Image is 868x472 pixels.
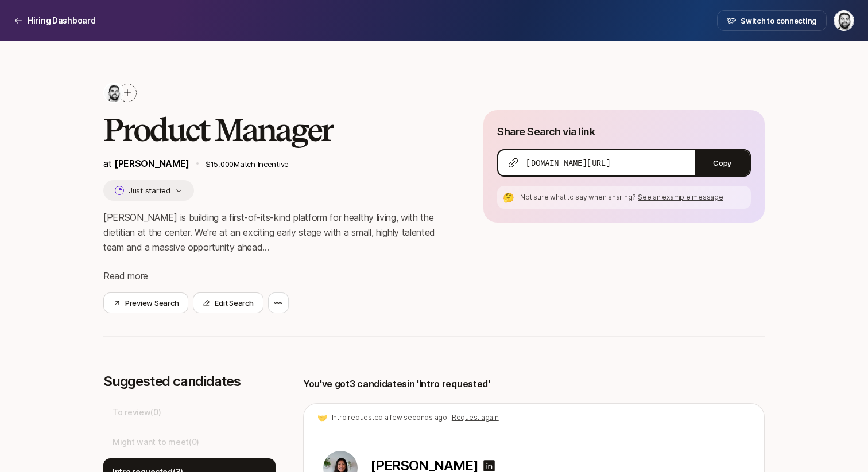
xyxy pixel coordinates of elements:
div: 🤔 [502,190,516,204]
p: Hiring Dashboard [28,14,96,28]
p: Suggested candidates [103,373,276,389]
button: Request again [452,412,499,423]
img: Hessam Mostajabi [834,11,854,30]
p: You've got 3 candidates in 'Intro requested' [303,376,490,391]
button: Switch to connecting [717,10,827,31]
p: Intro requested a few seconds ago [332,412,447,423]
button: Copy [695,150,750,175]
p: Not sure what to say when sharing? [520,192,746,202]
button: Hessam Mostajabi [834,10,854,31]
button: Edit Search [193,292,263,313]
p: $15,000 Match Incentive [206,158,447,170]
span: Switch to connecting [741,15,817,26]
p: Might want to meet ( 0 ) [113,435,199,449]
img: b6239c34_10a9_4965_87d2_033fba895d3b.jpg [104,84,123,102]
span: [DOMAIN_NAME][URL] [526,157,610,169]
p: To review ( 0 ) [113,405,161,419]
span: Read more [103,270,148,282]
button: Just started [103,180,194,201]
span: See an example message [638,193,723,201]
button: Preview Search [103,292,188,313]
h2: Product Manager [103,112,447,147]
a: [PERSON_NAME] [114,158,189,169]
p: [PERSON_NAME] is building a first-of-its-kind platform for healthy living, with the dietitian at ... [103,210,447,255]
span: 🤝 [317,411,327,424]
p: Share Search via link [497,124,595,140]
p: at [103,156,189,171]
